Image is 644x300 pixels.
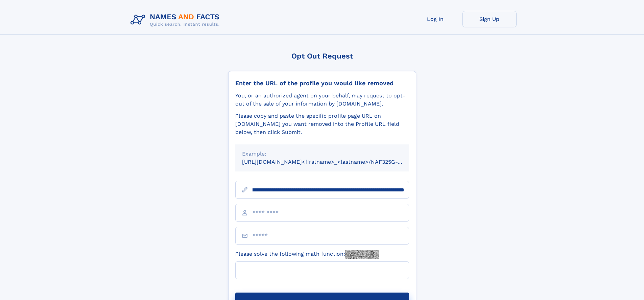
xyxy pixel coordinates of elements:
[235,250,379,259] label: Please solve the following math function:
[242,150,402,158] div: Example:
[408,11,462,27] a: Log In
[462,11,517,27] a: Sign Up
[235,92,409,108] div: You, or an authorized agent on your behalf, may request to opt-out of the sale of your informatio...
[242,159,422,165] small: [URL][DOMAIN_NAME]<firstname>_<lastname>/NAF325G-xxxxxxxx
[128,11,225,29] img: Logo Names and Facts
[235,112,409,136] div: Please copy and paste the specific profile page URL on [DOMAIN_NAME] you want removed into the Pr...
[235,79,409,87] div: Enter the URL of the profile you would like removed
[228,52,416,60] div: Opt Out Request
